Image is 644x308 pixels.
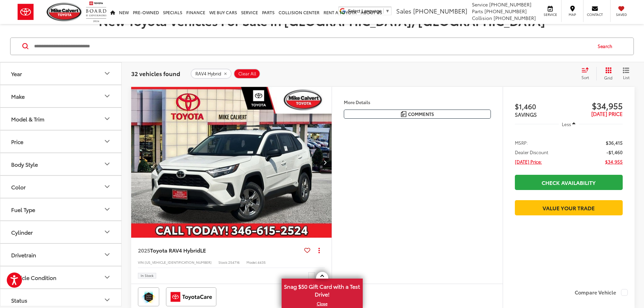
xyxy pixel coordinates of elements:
div: Make [103,92,111,100]
button: List View [618,67,635,80]
div: Make [11,93,25,99]
img: Comments [401,111,406,117]
span: Snag $50 Gift Card with a Test Drive! [282,279,362,300]
span: Dealer Discount [515,149,548,156]
span: [PHONE_NUMBER] [494,15,536,21]
a: Check Availability [515,175,623,190]
span: VIN: [138,260,145,265]
span: 4435 [258,260,266,265]
button: YearYear [0,63,122,85]
span: Model: [246,260,258,265]
button: Search [591,38,622,55]
button: ColorColor [0,176,122,198]
img: Mike Calvert Toyota [47,3,82,21]
button: Grid View [596,67,618,80]
img: 2025 Toyota RAV4 Hybrid LE [131,87,332,238]
span: Saved [614,12,629,17]
div: Cylinder [103,228,111,236]
button: Body StyleBody Style [0,153,122,175]
div: Fuel Type [11,206,35,213]
a: 2025 Toyota RAV4 Hybrid LE2025 Toyota RAV4 Hybrid LE2025 Toyota RAV4 Hybrid LE2025 Toyota RAV4 Hy... [131,87,332,238]
span: 32 vehicles found [131,69,180,77]
div: Model & Trim [103,115,111,123]
span: Service [472,1,488,8]
span: In Stock [141,274,153,277]
button: Less [559,118,579,130]
h4: More Details [344,100,491,104]
button: Fuel TypeFuel Type [0,198,122,220]
div: Vehicle Condition [103,273,111,281]
span: [DATE] PRICE [591,110,623,117]
span: $36,415 [606,139,623,146]
span: MSRP: [515,139,528,146]
div: Fuel Type [103,205,111,213]
button: PricePrice [0,131,122,152]
div: Year [103,69,111,77]
span: LE [200,246,206,254]
a: 2025Toyota RAV4 HybridLE [138,246,302,254]
button: Vehicle ConditionVehicle Condition [0,266,122,288]
span: RAV4 Hybrid [195,71,221,76]
span: Grid [604,75,613,80]
div: Body Style [103,160,111,168]
button: MakeMake [0,85,122,107]
span: $34,955 [605,158,623,165]
button: Model & TrimModel & Trim [0,108,122,130]
button: Next image [318,150,332,174]
div: Price [103,137,111,145]
span: Comments [408,111,434,117]
button: Clear All [234,69,260,79]
button: CylinderCylinder [0,221,122,243]
span: Parts [472,8,483,15]
span: Map [565,12,580,17]
img: ToyotaCare Mike Calvert Toyota Houston TX [167,289,215,305]
div: Vehicle Condition [11,274,56,281]
div: Status [103,296,111,304]
button: remove RAV4%20Hybrid [191,69,232,79]
span: Sales [396,6,411,15]
span: Contact [587,12,603,17]
img: Toyota Safety Sense Mike Calvert Toyota Houston TX [139,289,158,305]
div: Year [11,70,22,77]
span: 254716 [228,260,240,265]
span: $1,460 [515,101,569,111]
div: Drivetrain [103,251,111,259]
div: 2025 Toyota RAV4 Hybrid LE 0 [131,87,332,238]
span: SAVINGS [515,111,537,118]
span: $34,955 [569,100,623,111]
div: Status [11,297,27,303]
div: Drivetrain [11,252,36,258]
span: [PHONE_NUMBER] [484,8,527,15]
input: Search by Make, Model, or Keyword [33,38,591,54]
span: ▼ [385,8,390,14]
span: [PHONE_NUMBER] [413,6,467,15]
span: Less [562,121,571,127]
span: 2025 [138,246,150,254]
div: Cylinder [11,229,33,235]
span: -$1,460 [606,149,623,156]
button: DrivetrainDrivetrain [0,244,122,266]
span: dropdown dots [318,247,320,253]
label: Compare Vehicle [575,289,628,296]
a: Value Your Trade [515,200,623,215]
div: Color [103,183,111,191]
button: Select sort value [578,67,596,80]
span: Collision [472,15,492,21]
span: Toyota RAV4 Hybrid [150,246,200,254]
span: Service [543,12,558,17]
button: Comments [344,110,491,119]
div: Price [11,138,23,145]
div: Body Style [11,161,38,167]
span: Clear All [238,71,256,76]
span: [US_VEHICLE_IDENTIFICATION_NUMBER] [145,260,212,265]
span: [PHONE_NUMBER] [489,1,531,8]
span: Sort [581,74,589,80]
span: Stock: [218,260,228,265]
span: [DATE] Price: [515,158,542,165]
button: Actions [313,244,325,256]
span: List [623,74,629,80]
div: Model & Trim [11,116,44,122]
div: Color [11,184,26,190]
